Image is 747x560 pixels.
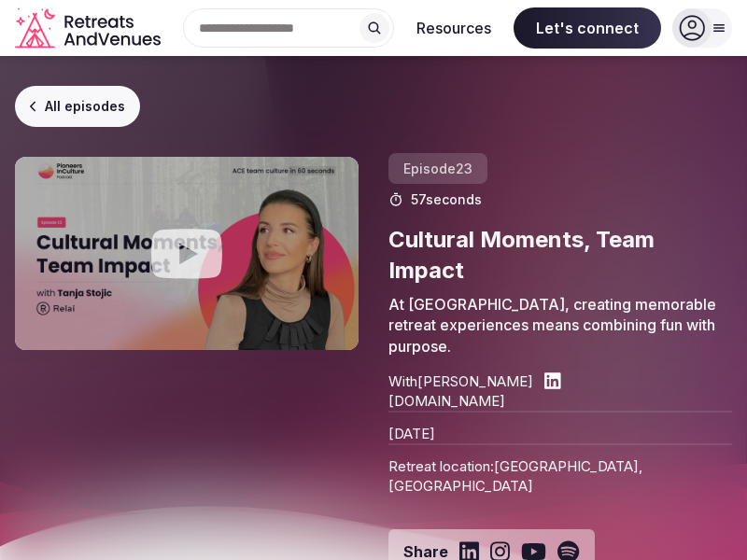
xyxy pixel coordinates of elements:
button: Resources [402,7,506,49]
svg: Retreats and Venues company logo [15,7,164,49]
p: At [GEOGRAPHIC_DATA], creating memorable retreat experiences means combining fun with purpose. [388,294,732,357]
h2: Cultural Moments, Team Impact [388,224,732,287]
p: [DATE] [388,411,732,443]
span: Episode 23 [388,153,487,184]
a: All episodes [15,86,140,127]
span: Let's connect [514,7,661,49]
p: With [PERSON_NAME] [388,371,533,391]
button: Play video [15,157,359,350]
a: Visit the homepage [15,7,164,49]
p: Retreat location: [GEOGRAPHIC_DATA], [GEOGRAPHIC_DATA] [388,443,732,496]
span: 57 seconds [411,190,482,209]
a: [DOMAIN_NAME] [388,391,732,411]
